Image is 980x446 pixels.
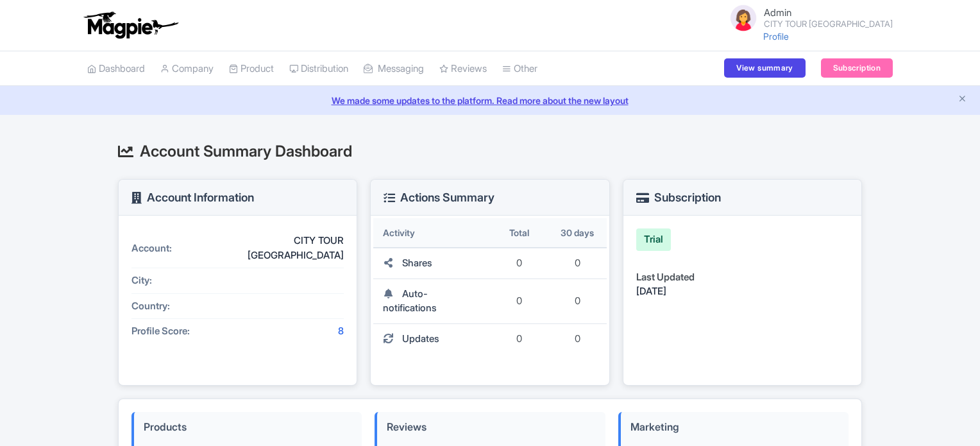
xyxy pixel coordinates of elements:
th: Activity [373,218,490,248]
td: 0 [490,279,548,324]
h2: Account Summary Dashboard [118,143,862,160]
button: Close announcement [958,92,967,107]
small: CITY TOUR [GEOGRAPHIC_DATA] [764,20,893,28]
img: logo-ab69f6fb50320c5b225c76a69d11143b.png [81,11,180,39]
div: City: [131,273,228,288]
h4: Reviews [387,422,595,433]
div: Last Updated [636,270,849,285]
div: Country: [131,299,228,314]
span: Updates [402,332,439,345]
div: Profile Score: [131,324,228,339]
a: Distribution [289,51,348,87]
td: 0 [490,248,548,279]
span: 0 [575,295,580,307]
h4: Marketing [630,422,839,433]
a: Company [160,51,214,87]
span: Shares [402,257,432,269]
a: We made some updates to the platform. Read more about the new layout [8,94,972,107]
a: Messaging [364,51,424,87]
div: Account: [131,241,228,256]
th: Total [490,218,548,248]
th: 30 days [548,218,607,248]
div: CITY TOUR [GEOGRAPHIC_DATA] [228,234,344,262]
a: Product [229,51,274,87]
h3: Actions Summary [384,191,494,204]
a: Dashboard [87,51,145,87]
h3: Subscription [636,191,721,204]
td: 0 [490,324,548,354]
a: Other [502,51,537,87]
a: View summary [724,58,805,78]
span: Auto-notifications [383,287,437,314]
h3: Account Information [131,191,254,204]
a: Admin CITY TOUR [GEOGRAPHIC_DATA] [720,3,893,33]
div: Trial [636,228,671,251]
div: [DATE] [636,284,849,299]
span: Admin [764,6,791,19]
h4: Products [144,422,352,433]
span: 0 [575,257,580,269]
a: Profile [763,31,789,42]
img: avatar_key_member-9c1dde93af8b07d7383eb8b5fb890c87.png [728,3,759,33]
span: 0 [575,332,580,345]
a: Reviews [439,51,487,87]
a: Subscription [821,58,893,78]
div: 8 [228,324,344,339]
